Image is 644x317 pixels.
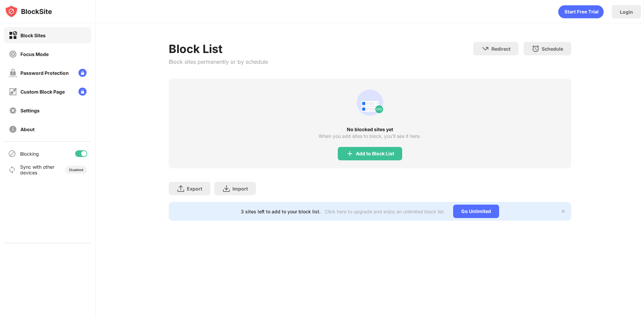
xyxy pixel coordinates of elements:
div: Sync with other devices [20,164,55,175]
div: Custom Block Page [20,89,65,95]
img: block-on.svg [9,31,17,40]
div: Import [232,186,248,192]
img: sync-icon.svg [8,166,16,174]
div: Block sites permanently or by schedule [169,58,268,65]
div: No blocked sites yet [169,127,571,132]
div: When you add sites to block, you’ll see it here. [319,134,421,139]
div: animation [558,5,604,18]
div: About [20,126,35,132]
div: Go Unlimited [453,205,499,218]
div: Block Sites [20,33,46,38]
div: Block List [169,42,268,56]
div: Focus Mode [20,51,49,57]
div: Schedule [542,46,563,52]
img: password-protection-off.svg [9,69,17,77]
div: animation [354,87,386,119]
img: customize-block-page-off.svg [9,88,17,96]
img: logo-blocksite.svg [5,5,52,18]
img: focus-off.svg [9,50,17,58]
img: blocking-icon.svg [8,150,16,158]
div: Export [187,186,202,192]
div: Password Protection [20,70,69,76]
img: x-button.svg [560,209,566,214]
div: Settings [20,108,40,113]
img: lock-menu.svg [78,88,87,96]
img: settings-off.svg [9,106,17,115]
div: Add to Block List [356,151,394,156]
div: Blocking [20,151,39,157]
div: Login [620,9,633,15]
img: about-off.svg [9,125,17,134]
div: Redirect [491,46,511,52]
div: Click here to upgrade and enjoy an unlimited block list. [325,209,445,214]
img: lock-menu.svg [78,69,87,77]
div: 3 sites left to add to your block list. [241,209,321,214]
div: Disabled [69,168,83,172]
